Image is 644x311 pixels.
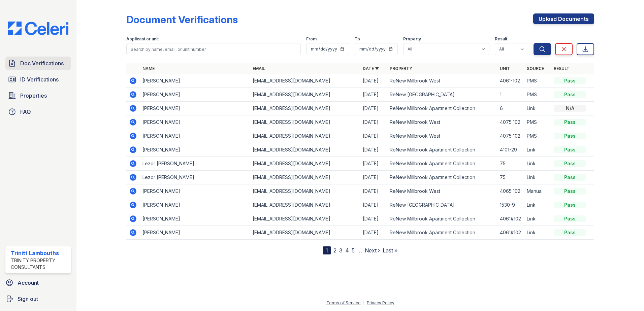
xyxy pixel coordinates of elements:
a: 2 [333,247,336,254]
a: Next › [365,247,380,254]
td: 6 [497,102,524,115]
a: Unit [500,66,510,71]
a: Sign out [3,292,74,306]
td: [DATE] [360,226,387,240]
label: To [355,36,360,42]
td: 4061#102 [497,212,524,226]
td: [PERSON_NAME] [140,115,250,129]
td: [EMAIL_ADDRESS][DOMAIN_NAME] [250,88,360,102]
td: [EMAIL_ADDRESS][DOMAIN_NAME] [250,198,360,212]
td: [EMAIL_ADDRESS][DOMAIN_NAME] [250,115,360,129]
div: 1 [323,246,331,254]
div: Trinity Property Consultants [11,257,68,271]
div: Pass [554,91,586,98]
a: Terms of Service [326,300,361,305]
td: [PERSON_NAME] [140,88,250,102]
div: Pass [554,174,586,181]
td: ReNew Millbrook Apartment Collection [387,212,497,226]
a: 5 [352,247,355,254]
label: From [306,36,317,42]
a: Email [253,66,265,71]
td: 1 [497,88,524,102]
div: Pass [554,146,586,153]
td: Link [524,143,551,157]
td: [DATE] [360,212,387,226]
div: Pass [554,77,586,84]
td: ReNew Millbrook West [387,74,497,88]
a: Result [554,66,570,71]
span: FAQ [20,108,31,116]
td: ReNew [GEOGRAPHIC_DATA] [387,198,497,212]
td: [EMAIL_ADDRESS][DOMAIN_NAME] [250,129,360,143]
td: 4061-102 [497,74,524,88]
td: [EMAIL_ADDRESS][DOMAIN_NAME] [250,171,360,184]
td: PMS [524,74,551,88]
div: | [363,300,364,305]
td: Lezor [PERSON_NAME] [140,157,250,171]
td: ReNew Millbrook West [387,129,497,143]
td: 4101-29 [497,143,524,157]
label: Result [495,36,507,42]
div: Pass [554,202,586,208]
a: Last » [383,247,397,254]
td: Link [524,198,551,212]
div: Pass [554,160,586,167]
td: ReNew Millbrook Apartment Collection [387,157,497,171]
td: 75 [497,157,524,171]
td: ReNew Millbrook Apartment Collection [387,171,497,184]
td: [DATE] [360,184,387,198]
td: ReNew Millbrook Apartment Collection [387,226,497,240]
a: Properties [5,89,71,102]
a: ID Verifications [5,73,71,86]
a: Privacy Policy [367,300,394,305]
label: Property [403,36,421,42]
td: [EMAIL_ADDRESS][DOMAIN_NAME] [250,74,360,88]
td: PMS [524,115,551,129]
a: 3 [339,247,343,254]
div: Trinitt Lambouths [11,249,68,257]
td: PMS [524,88,551,102]
div: Pass [554,229,586,236]
span: Doc Verifications [20,59,64,67]
td: [EMAIL_ADDRESS][DOMAIN_NAME] [250,102,360,115]
td: ReNew [GEOGRAPHIC_DATA] [387,88,497,102]
div: Document Verifications [126,13,238,26]
td: [EMAIL_ADDRESS][DOMAIN_NAME] [250,157,360,171]
td: 75 [497,171,524,184]
td: [PERSON_NAME] [140,129,250,143]
td: [PERSON_NAME] [140,74,250,88]
span: … [357,246,362,254]
a: Property [390,66,412,71]
span: Account [18,279,39,287]
td: Link [524,226,551,240]
span: ID Verifications [20,75,59,83]
td: [DATE] [360,74,387,88]
td: [DATE] [360,88,387,102]
div: Pass [554,188,586,195]
td: [EMAIL_ADDRESS][DOMAIN_NAME] [250,226,360,240]
td: Link [524,212,551,226]
td: ReNew Millbrook Apartment Collection [387,102,497,115]
td: [PERSON_NAME] [140,198,250,212]
td: ReNew Millbrook Apartment Collection [387,143,497,157]
td: [DATE] [360,171,387,184]
div: Pass [554,133,586,139]
td: 1530-9 [497,198,524,212]
td: [DATE] [360,129,387,143]
div: N/A [554,105,586,112]
td: ReNew Millbrook West [387,115,497,129]
td: [EMAIL_ADDRESS][DOMAIN_NAME] [250,212,360,226]
td: [DATE] [360,102,387,115]
td: [PERSON_NAME] [140,102,250,115]
a: Account [3,276,74,289]
td: 4061#102 [497,226,524,240]
td: [PERSON_NAME] [140,184,250,198]
td: Link [524,157,551,171]
div: Pass [554,119,586,126]
a: 4 [345,247,349,254]
td: [DATE] [360,143,387,157]
a: Date ▼ [363,66,379,71]
a: Source [527,66,544,71]
a: Upload Documents [533,13,594,24]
